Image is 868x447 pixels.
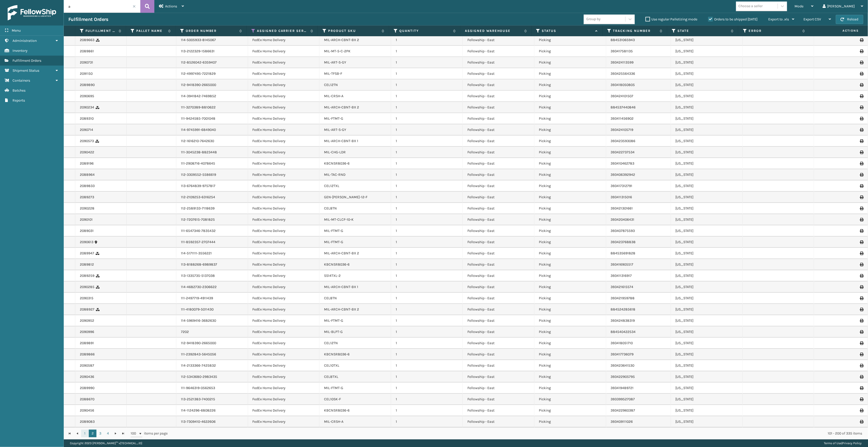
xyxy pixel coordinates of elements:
[860,151,863,154] i: Print Label
[13,48,28,53] span: Inventory
[80,262,94,267] a: 2089812
[324,206,337,210] a: CEL8TN
[671,147,743,158] td: [US_STATE]
[248,225,320,237] td: FedEx Home Delivery
[80,284,94,290] a: 2090285
[248,214,320,225] td: FedEx Home Delivery
[463,158,535,169] td: Fellowship - East
[176,248,248,259] td: 114-5171111-3556221
[80,82,95,88] a: 2089890
[248,259,320,270] td: FedEx Home Delivery
[860,139,863,143] i: Print Label
[324,60,346,65] a: MIL-ART-S-GY
[80,161,94,166] a: 2089196
[324,318,343,323] a: MIL-FTMT-G
[535,192,606,203] td: Picking
[535,214,606,225] td: Picking
[611,240,636,244] a: 393423768838
[463,214,535,225] td: Fellowship - East
[248,79,320,91] td: FedEx Home Delivery
[463,68,535,79] td: Fellowship - East
[465,29,522,33] label: Assigned Warehouse
[611,184,633,188] a: 393417312791
[860,117,863,120] i: Print Label
[391,259,463,270] td: 1
[176,135,248,147] td: 112-1616210-7642630
[463,124,535,135] td: Fellowship - East
[324,105,359,109] a: MIL-ARCH-CBNT-BX 2
[391,192,463,203] td: 1
[463,293,535,304] td: Fellowship - East
[671,326,743,338] td: [US_STATE]
[13,68,39,73] span: Shipment Status
[391,315,463,326] td: 1
[860,173,863,177] i: Print Label
[671,113,743,124] td: [US_STATE]
[463,270,535,281] td: Fellowship - East
[80,127,93,132] a: 2090714
[391,68,463,79] td: 1
[811,27,862,35] span: Actions
[324,274,341,278] a: SS14TXL-2
[708,17,758,21] label: Orders to be shipped [DATE]
[860,330,863,334] i: Print Label
[463,338,535,349] td: Fellowship - East
[671,68,743,79] td: [US_STATE]
[8,5,56,20] img: logo
[176,124,248,135] td: 114-9745991-6849040
[176,180,248,192] td: 113-6764839-9757817
[463,34,535,46] td: Fellowship - East
[860,319,863,322] i: Print Label
[749,29,800,33] label: Error
[80,94,94,99] a: 2090695
[391,46,463,57] td: 1
[324,139,358,143] a: MIL-ARCH-CBNT-BX 1
[248,281,320,293] td: FedEx Home Delivery
[463,225,535,237] td: Fellowship - East
[391,102,463,113] td: 1
[136,29,166,33] label: Pallet Name
[671,79,743,91] td: [US_STATE]
[176,79,248,91] td: 112-9418390-2665000
[860,38,863,42] i: Print Label
[860,274,863,278] i: Print Label
[860,61,863,64] i: Print Label
[399,29,450,33] label: Quantity
[671,270,743,281] td: [US_STATE]
[611,251,636,255] a: 884535691828
[176,192,248,203] td: 112-2109253-6316254
[13,78,30,83] span: Containers
[535,304,606,315] td: Picking
[611,150,635,154] a: 393422737534
[248,57,320,68] td: FedEx Home Delivery
[535,270,606,281] td: Picking
[391,237,463,248] td: 1
[463,147,535,158] td: Fellowship - East
[535,259,606,270] td: Picking
[391,57,463,68] td: 1
[611,116,634,121] a: 393411456902
[176,259,248,270] td: 113-8188268-6989837
[248,169,320,180] td: FedEx Home Delivery
[671,158,743,169] td: [US_STATE]
[535,91,606,102] td: Picking
[391,147,463,158] td: 1
[535,326,606,338] td: Picking
[176,214,248,225] td: 112-7207615-7081825
[176,158,248,169] td: 111-2908716-4078645
[860,162,863,165] i: Print Label
[324,240,343,244] a: MIL-FTMT-G
[535,147,606,158] td: Picking
[671,124,743,135] td: [US_STATE]
[463,180,535,192] td: Fellowship - East
[176,91,248,102] td: 114-3941842-7469852
[463,315,535,326] td: Fellowship - East
[671,225,743,237] td: [US_STATE]
[80,296,93,301] a: 2090315
[324,38,359,42] a: MIL-ARCH-CBNT-BX 2
[391,225,463,237] td: 1
[248,338,320,349] td: FedEx Home Delivery
[176,169,248,180] td: 112-3309552-5586619
[176,293,248,304] td: 111-2497719-4911439
[176,304,248,315] td: 111-4180079-5011430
